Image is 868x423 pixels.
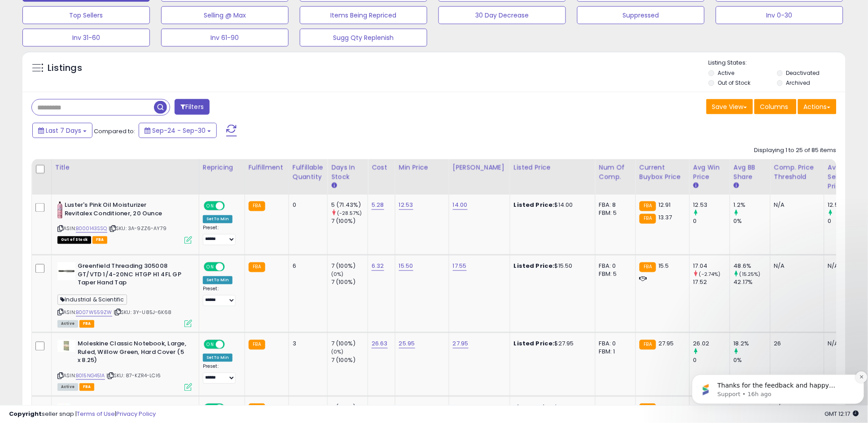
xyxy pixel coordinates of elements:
[399,163,445,172] div: Min Price
[774,340,817,348] div: 26
[249,262,265,272] small: FBA
[514,163,592,172] div: Listed Price
[709,59,846,67] p: Listing States:
[754,99,797,114] button: Columns
[331,182,337,190] small: Days In Stock.
[706,99,753,114] button: Save View
[453,340,469,349] a: 27.95
[76,225,107,233] a: B000143SSQ
[688,356,868,419] iframe: Intercom notifications message
[57,320,78,328] span: All listings currently available for purchase on Amazon
[94,127,135,135] span: Compared to:
[205,263,216,271] span: ON
[599,348,629,356] div: FBM: 1
[372,201,384,210] a: 5.28
[331,271,344,278] small: (0%)
[828,262,858,270] div: N/A
[161,29,289,47] button: Inv 61-90
[693,163,726,182] div: Avg Win Price
[740,271,761,278] small: (15.25%)
[599,209,629,218] div: FBM: 5
[399,201,413,210] a: 12.53
[514,340,555,348] b: Listed Price:
[9,410,42,418] strong: Copyright
[57,236,91,244] span: All listings that are currently out of stock and unavailable for purchase on Amazon
[331,349,344,356] small: (0%)
[453,201,468,210] a: 14.00
[92,236,108,244] span: FBA
[514,262,588,270] div: $15.50
[774,201,817,209] div: N/A
[331,357,368,365] div: 7 (100%)
[57,340,192,390] div: ASIN:
[205,341,216,349] span: ON
[640,340,656,350] small: FBA
[249,340,265,350] small: FBA
[828,340,858,348] div: N/A
[224,202,238,210] span: OFF
[734,201,770,209] div: 1.2%
[640,163,686,182] div: Current Buybox Price
[224,341,238,349] span: OFF
[453,262,467,271] a: 17.55
[22,6,150,24] button: Top Sellers
[774,163,820,182] div: Comp. Price Threshold
[114,309,171,316] span: | SKU: 3Y-U85J-6K68
[78,262,187,290] b: Greenfield Threading 305008 GT/VTD 1/4-20NC HTGP H1 4FL GP Taper Hand Tap
[718,79,751,87] label: Out of Stock
[734,340,770,348] div: 18.2%
[828,163,861,191] div: Avg Selling Price
[9,410,156,419] div: seller snap | |
[786,79,811,87] label: Archived
[161,6,289,24] button: Selling @ Max
[798,99,837,114] button: Actions
[331,262,368,270] div: 7 (100%)
[48,62,82,74] h5: Listings
[734,262,770,270] div: 48.6%
[337,210,362,217] small: (-28.57%)
[514,201,555,209] b: Listed Price:
[599,163,632,182] div: Num of Comp.
[152,126,206,135] span: Sep-24 - Sep-30
[76,372,105,380] a: B015NG451A
[55,163,195,172] div: Title
[139,123,217,138] button: Sep-24 - Sep-30
[438,6,566,24] button: 30 Day Decrease
[693,340,730,348] div: 26.02
[57,340,75,352] img: 31CM9gRrZVL._SL40_.jpg
[599,262,629,270] div: FBA: 0
[331,279,368,287] div: 7 (100%)
[599,201,629,209] div: FBA: 8
[640,201,656,211] small: FBA
[514,340,588,348] div: $27.95
[109,225,167,232] span: | SKU: 3A-9ZZ6-AY79
[205,202,216,210] span: ON
[79,384,95,391] span: FBA
[293,262,320,270] div: 6
[734,182,739,190] small: Avg BB Share.
[293,163,324,182] div: Fulfillable Quantity
[828,218,864,226] div: 0
[331,218,368,226] div: 7 (100%)
[760,102,789,111] span: Columns
[658,214,672,222] span: 13.37
[293,340,320,348] div: 3
[774,262,817,270] div: N/A
[658,340,674,348] span: 27.95
[718,69,735,77] label: Active
[693,218,730,226] div: 0
[203,225,238,245] div: Preset:
[372,163,391,172] div: Cost
[57,201,192,243] div: ASIN:
[716,6,843,24] button: Inv 0-30
[224,263,238,271] span: OFF
[453,163,506,172] div: [PERSON_NAME]
[331,340,368,348] div: 7 (100%)
[399,340,415,349] a: 25.95
[65,201,174,220] b: Luster's Pink Oil Moisturizer Revitalex Conditioner, 20 Ounce
[693,182,699,190] small: Avg Win Price.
